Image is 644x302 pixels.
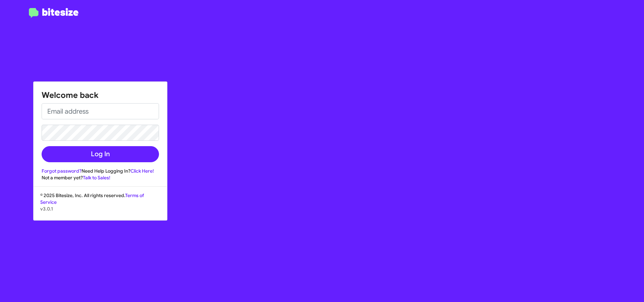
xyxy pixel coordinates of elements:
[42,90,159,101] h1: Welcome back
[42,174,159,181] div: Not a member yet?
[42,168,159,174] div: Need Help Logging In?
[34,192,167,220] div: © 2025 Bitesize, Inc. All rights reserved.
[83,175,110,181] a: Talk to Sales!
[42,103,159,119] input: Email address
[40,205,160,212] p: v3.0.1
[42,146,159,162] button: Log In
[130,168,154,174] a: Click Here!
[42,168,82,174] a: Forgot password?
